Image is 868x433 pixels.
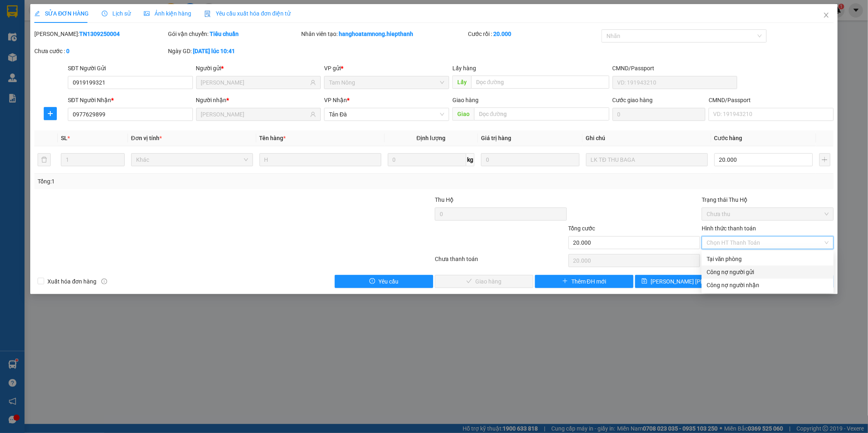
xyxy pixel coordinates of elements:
span: Xuất hóa đơn hàng [44,277,100,286]
div: Tại văn phòng [707,254,829,263]
button: Close [815,4,838,27]
div: Chưa thanh toán [434,254,568,269]
label: Cước giao hàng [613,97,653,103]
span: Đơn vị tính [131,135,162,141]
div: Trạng thái Thu Hộ [702,195,834,204]
span: Lấy [452,76,471,89]
div: Ngày GD: [168,47,300,56]
input: Cước giao hàng [613,108,705,121]
b: TN1309250004 [79,31,120,37]
span: Tam Nông [329,76,444,89]
span: plus [44,110,56,117]
label: Hình thức thanh toán [702,225,756,232]
span: Tổng cước [568,225,595,232]
div: Cước rồi : [468,29,600,38]
span: Giao hàng [452,97,479,103]
input: Tên người nhận [201,110,309,119]
span: save [642,278,647,285]
b: Tiêu chuẩn [210,31,239,37]
button: save[PERSON_NAME] [PERSON_NAME] [635,275,734,288]
button: plus [819,153,830,166]
img: icon [204,11,211,17]
b: hanghoatamnong.hiepthanh [339,31,413,37]
div: Tổng: 1 [38,177,335,186]
div: SĐT Người Nhận [68,96,193,105]
span: Giá trị hàng [481,135,511,141]
button: plusThêm ĐH mới [535,275,633,288]
span: Lấy hàng [452,65,476,71]
input: Dọc đường [471,76,609,89]
span: Chọn HT Thanh Toán [707,237,829,249]
span: Tên hàng [260,135,286,141]
input: VD: 191943210 [613,76,738,89]
div: [PERSON_NAME]: [34,29,166,38]
button: checkGiao hàng [435,275,533,288]
span: SỬA ĐƠN HÀNG [34,10,89,17]
button: delete [38,153,51,166]
button: plus [44,107,57,120]
span: Thu Hộ [435,196,454,203]
span: picture [144,11,150,16]
div: CMND/Passport [613,64,738,73]
div: Chưa cước : [34,47,166,56]
span: VP Nhận [324,97,347,103]
span: exclamation-circle [369,278,375,285]
span: plus [562,278,568,285]
div: Người gửi [196,64,321,73]
div: SĐT Người Gửi [68,64,193,73]
div: Người nhận [196,96,321,105]
input: VD: Bàn, Ghế [260,153,381,166]
div: VP gửi [324,64,449,73]
div: Công nợ người nhận [707,281,829,290]
span: SL [61,135,67,141]
span: Yêu cầu [378,277,398,286]
span: Định lượng [416,135,445,141]
span: Lịch sử [102,10,131,17]
span: Yêu cầu xuất hóa đơn điện tử [204,10,291,17]
span: Tản Đà [329,108,444,121]
input: 0 [481,153,579,166]
span: info-circle [101,279,107,284]
th: Ghi chú [583,130,711,146]
span: Thêm ĐH mới [571,277,606,286]
div: Cước gửi hàng sẽ được ghi vào công nợ của người gửi [702,266,834,279]
span: Ảnh kiện hàng [144,10,191,17]
span: clock-circle [102,11,107,16]
div: Gói vận chuyển: [168,29,300,38]
input: Tên người gửi [201,78,309,87]
span: close [823,12,830,18]
span: Chưa thu [707,208,829,220]
div: Công nợ người gửi [707,268,829,277]
span: kg [466,153,474,166]
span: Cước hàng [714,135,743,141]
span: edit [34,11,40,16]
input: Dọc đường [474,107,609,121]
span: Khác [136,154,248,166]
b: [DATE] lúc 10:41 [193,48,235,54]
div: Cước gửi hàng sẽ được ghi vào công nợ của người nhận [702,279,834,292]
button: exclamation-circleYêu cầu [335,275,433,288]
span: Giao [452,107,474,121]
b: 20.000 [494,31,512,37]
input: Ghi Chú [586,153,708,166]
b: 0 [66,48,69,54]
div: Nhân viên tạo: [301,29,466,38]
span: user [310,112,316,117]
div: CMND/Passport [709,96,834,105]
span: user [310,80,316,85]
span: [PERSON_NAME] [PERSON_NAME] [651,277,739,286]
